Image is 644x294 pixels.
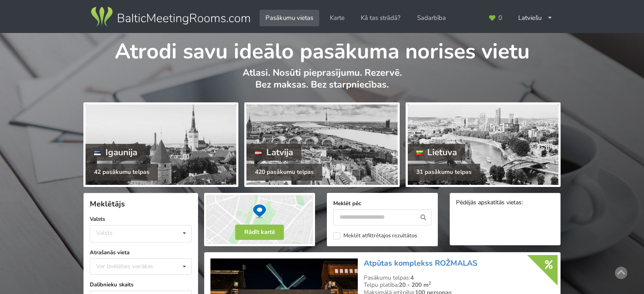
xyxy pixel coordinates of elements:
[235,225,284,240] button: Rādīt kartē
[204,193,315,246] img: Rādīt kartē
[364,281,554,289] div: Telpu platība:
[512,10,558,26] div: Latviešu
[260,10,319,26] a: Pasākumu vietas
[333,232,417,239] label: Meklēt atfiltrētajos rezultātos
[90,215,192,223] label: Valsts
[83,33,561,65] h1: Atrodi savu ideālo pasākuma norises vietu
[408,164,480,181] div: 31 pasākumu telpas
[90,280,192,289] label: Dalībnieku skaits
[456,199,554,207] div: Pēdējās apskatītās vietas:
[90,248,192,257] label: Atrašanās vieta
[399,281,431,289] strong: 20 - 200 m
[498,15,502,21] span: 0
[89,5,252,29] img: Baltic Meeting Rooms
[83,102,238,187] a: Igaunija 42 pasākumu telpas
[246,144,301,161] div: Latvija
[83,67,561,99] p: Atlasi. Nosūti pieprasījumu. Rezervē. Bez maksas. Bez starpniecības.
[428,280,431,286] sup: 2
[333,199,431,208] label: Meklēt pēc
[90,199,125,209] span: Meklētājs
[364,258,477,268] a: Atpūtas komplekss ROŽMALAS
[246,164,322,181] div: 420 pasākumu telpas
[411,10,452,26] a: Sadarbība
[86,164,158,181] div: 42 pasākumu telpas
[244,102,399,187] a: Latvija 420 pasākumu telpas
[324,10,351,26] a: Karte
[94,261,172,271] div: Var izvēlēties vairākas
[410,274,414,282] strong: 4
[364,274,554,282] div: Pasākumu telpas:
[355,10,406,26] a: Kā tas strādā?
[406,102,561,187] a: Lietuva 31 pasākumu telpas
[86,144,146,161] div: Igaunija
[96,229,113,236] div: Valsts
[408,144,466,161] div: Lietuva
